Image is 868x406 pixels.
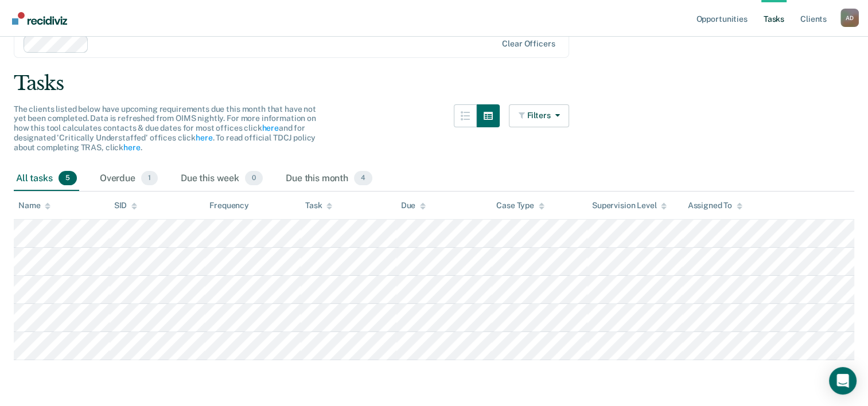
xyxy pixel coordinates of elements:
a: here [123,143,140,152]
a: here [196,133,212,142]
div: Task [305,201,332,210]
div: Overdue1 [98,166,160,192]
div: Due this week0 [178,166,265,192]
button: Filters [509,104,570,127]
span: The clients listed below have upcoming requirements due this month that have not yet been complet... [14,104,316,152]
img: Recidiviz [12,12,67,25]
span: 1 [141,171,158,186]
div: Tasks [14,72,854,95]
div: Name [18,201,50,210]
div: Supervision Level [592,201,667,210]
div: A D [840,9,859,27]
div: Frequency [209,201,249,210]
div: Due this month4 [283,166,375,192]
div: Clear officers [502,39,555,49]
div: All tasks5 [14,166,79,192]
span: 4 [354,171,372,186]
div: Assigned To [687,201,742,210]
span: 0 [245,171,263,186]
div: Case Type [496,201,544,210]
button: Profile dropdown button [840,9,859,27]
span: 5 [59,171,77,186]
div: SID [114,201,138,210]
div: Due [401,201,426,210]
a: here [262,123,278,132]
div: Open Intercom Messenger [829,367,857,395]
